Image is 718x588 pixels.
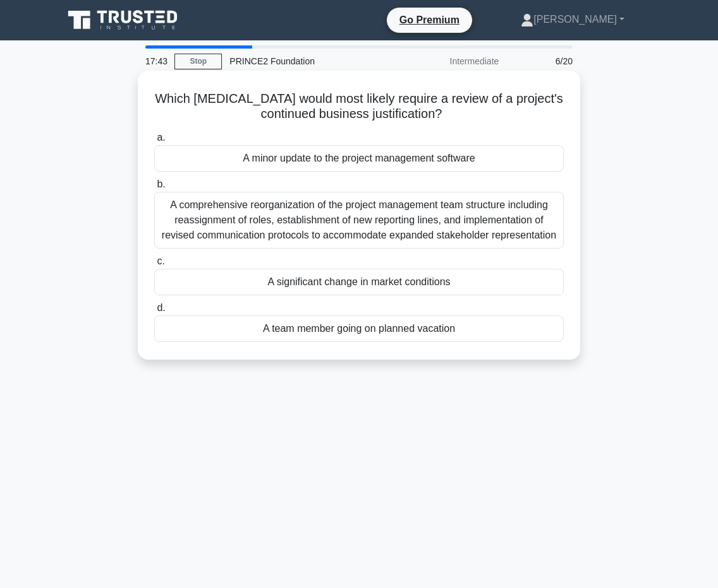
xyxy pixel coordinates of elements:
h5: Which [MEDICAL_DATA] would most likely require a review of a project's continued business justifi... [153,91,565,122]
a: Go Premium [392,12,467,28]
div: PRINCE2 Foundation [222,49,396,74]
div: Intermediate [396,49,506,74]
a: [PERSON_NAME] [490,7,655,32]
span: d. [157,302,165,313]
div: A minor update to the project management software [154,145,564,172]
span: c. [157,256,164,266]
div: A comprehensive reorganization of the project management team structure including reassignment of... [154,192,564,249]
a: Stop [174,54,222,69]
div: 17:43 [138,49,174,74]
span: a. [157,132,165,143]
div: A significant change in market conditions [154,269,564,295]
span: b. [157,179,165,189]
div: 6/20 [506,49,580,74]
div: A team member going on planned vacation [154,315,564,342]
